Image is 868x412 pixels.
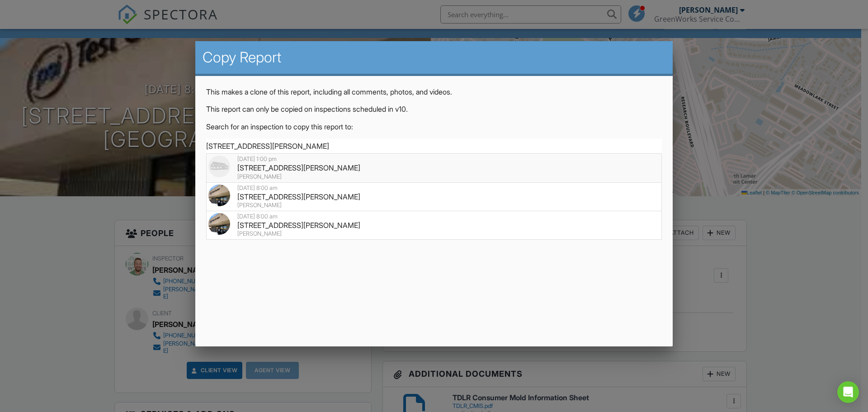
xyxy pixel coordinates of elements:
[208,185,660,192] div: [DATE] 8:00 am
[208,220,660,230] div: [STREET_ADDRESS][PERSON_NAME]
[208,173,660,180] div: [PERSON_NAME]
[208,156,230,177] img: house-placeholder-square-ca63347ab8c70e15b013bc22427d3df0f7f082c62ce06d78aee8ec4e70df452f.jpg
[837,381,859,403] div: Open Intercom Messenger
[203,48,665,66] h2: Copy Report
[208,230,660,237] div: [PERSON_NAME]
[208,202,660,209] div: [PERSON_NAME]
[206,139,662,154] input: Search for an address, buyer, or agent
[208,213,660,220] div: [DATE] 8:00 am
[208,192,660,202] div: [STREET_ADDRESS][PERSON_NAME]
[208,163,660,173] div: [STREET_ADDRESS][PERSON_NAME]
[208,213,230,235] img: 9181901%2Fcover_photos%2FPbS6M2ivtaVGmtKFW51B%2Foriginal.jpg
[206,104,662,114] p: This report can only be copied on inspections scheduled in v10.
[208,185,230,206] img: 9226247%2Fcover_photos%2FgTM14bNkHkHxxTcZ9pzM%2Foriginal.jpg
[206,87,662,97] p: This makes a clone of this report, including all comments, photos, and videos.
[208,156,660,163] div: [DATE] 1:00 pm
[206,122,662,132] p: Search for an inspection to copy this report to:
